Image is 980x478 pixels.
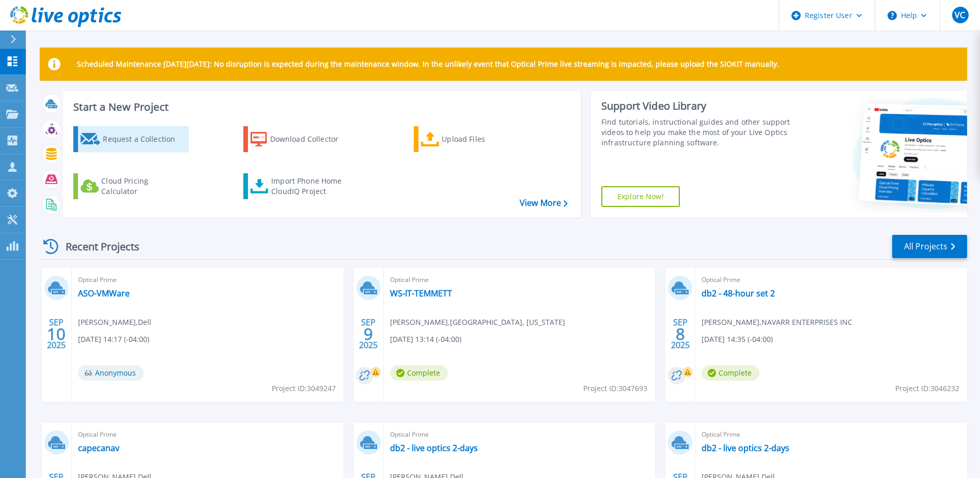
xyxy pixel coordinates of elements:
span: Project ID: 3047693 [583,383,647,394]
a: View More [520,198,568,208]
a: Explore Now! [601,186,680,207]
span: Optical Prime [78,429,337,440]
a: Cloud Pricing Calculator [73,173,189,199]
span: Optical Prime [78,274,337,286]
span: Complete [702,365,759,381]
a: db2 - live optics 2-days [702,443,789,453]
span: Optical Prime [702,274,961,286]
span: Anonymous [78,365,144,381]
span: [PERSON_NAME] , [GEOGRAPHIC_DATA], [US_STATE] [390,317,565,328]
div: Find tutorials, instructional guides and other support videos to help you make the most of your L... [601,117,793,148]
div: Download Collector [270,129,353,150]
span: 8 [676,330,685,338]
span: Optical Prime [390,274,649,286]
span: [PERSON_NAME] , Dell [78,317,151,328]
a: Request a Collection [73,126,189,152]
span: [DATE] 14:35 (-04:00) [702,334,773,345]
span: [DATE] 14:17 (-04:00) [78,334,149,345]
div: SEP 2025 [359,315,378,353]
a: ASO-VMWare [78,288,130,298]
span: VC [955,11,965,19]
span: 10 [47,330,66,338]
span: Project ID: 3049247 [272,383,336,394]
div: SEP 2025 [671,315,690,353]
a: WS-IT-TEMMETT [390,288,452,298]
div: Import Phone Home CloudIQ Project [271,176,352,197]
div: Request a Collection [103,129,185,150]
div: Cloud Pricing Calculator [101,176,184,197]
span: [PERSON_NAME] , NAVARR ENTERPRISES INC [702,317,852,328]
span: Optical Prime [702,429,961,440]
p: Scheduled Maintenance [DATE][DATE]: No disruption is expected during the maintenance window. In t... [77,60,779,68]
span: [DATE] 13:14 (-04:00) [390,334,461,345]
a: db2 - live optics 2-days [390,443,478,453]
a: db2 - 48-hour set 2 [702,288,775,298]
h3: Start a New Project [73,101,567,113]
a: Download Collector [243,126,359,152]
span: Complete [390,365,448,381]
a: capecanav [78,443,119,453]
div: Recent Projects [40,234,153,259]
a: Upload Files [414,126,529,152]
a: All Projects [892,235,967,258]
span: 9 [364,330,373,338]
span: Project ID: 3046232 [895,383,959,394]
span: Optical Prime [390,429,649,440]
div: SEP 2025 [46,315,66,353]
div: Upload Files [442,129,524,150]
div: Support Video Library [601,99,793,113]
